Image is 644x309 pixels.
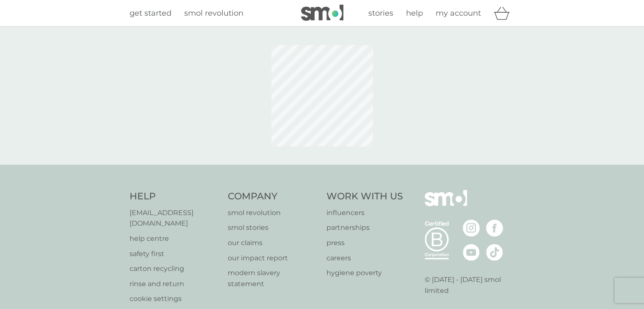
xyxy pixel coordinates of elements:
[228,222,318,233] a: smol stories
[228,253,318,264] a: our impact report
[425,190,467,219] img: smol
[406,8,423,18] span: help
[326,237,403,248] a: press
[130,207,220,229] a: [EMAIL_ADDRESS][DOMAIN_NAME]
[486,220,503,237] img: visit the smol Facebook page
[326,253,403,264] a: careers
[326,268,403,279] a: hygiene poverty
[301,5,343,21] img: smol
[326,222,403,233] a: partnerships
[486,244,503,261] img: visit the smol Tiktok page
[368,8,393,18] span: stories
[463,220,480,237] img: visit the smol Instagram page
[130,279,220,290] a: rinse and return
[130,7,171,19] a: get started
[184,7,243,19] a: smol revolution
[130,263,220,274] a: carton recycling
[130,8,171,18] span: get started
[130,190,220,203] h4: Help
[436,8,481,18] span: my account
[406,7,423,19] a: help
[425,274,515,296] p: © [DATE] - [DATE] smol limited
[184,8,243,18] span: smol revolution
[463,244,480,261] img: visit the smol Youtube page
[368,7,393,19] a: stories
[228,207,318,218] a: smol revolution
[130,248,220,259] a: safety first
[326,207,403,218] a: influencers
[436,7,481,19] a: my account
[228,237,318,248] a: our claims
[326,190,403,203] h4: Work With Us
[494,5,515,22] div: basket
[228,268,318,289] a: modern slavery statement
[130,233,220,244] a: help centre
[130,293,220,304] a: cookie settings
[228,190,318,203] h4: Company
